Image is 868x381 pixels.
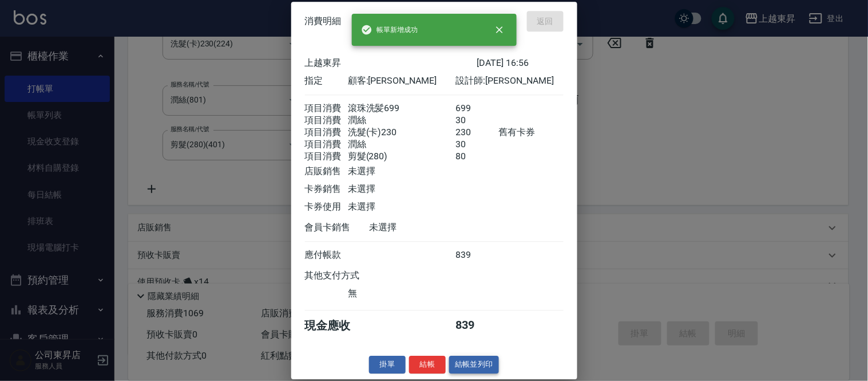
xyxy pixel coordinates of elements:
div: 項目消費 [305,151,348,163]
div: 其他支付方式 [305,270,391,282]
div: 項目消費 [305,103,348,115]
div: 230 [455,127,498,139]
div: 項目消費 [305,115,348,127]
div: 卡券使用 [305,201,348,213]
div: 80 [455,151,498,163]
div: 項目消費 [305,127,348,139]
div: 卡券銷售 [305,183,348,195]
div: 未選擇 [348,166,455,178]
div: 699 [455,103,498,115]
div: 顧客: [PERSON_NAME] [348,75,455,87]
div: 30 [455,115,498,127]
div: 潤絲 [348,115,455,127]
div: 指定 [305,75,348,87]
div: 未選擇 [348,201,455,213]
div: 應付帳款 [305,249,348,261]
div: 無 [348,288,455,300]
div: 30 [455,139,498,151]
div: 項目消費 [305,139,348,151]
div: 潤絲 [348,139,455,151]
button: 結帳並列印 [449,356,499,374]
div: 未選擇 [370,222,477,234]
div: 設計師: [PERSON_NAME] [455,75,563,87]
div: 現金應收 [305,318,370,333]
div: 剪髮(280) [348,151,455,163]
div: 上越東昇 [305,57,477,69]
div: 會員卡銷售 [305,222,370,234]
div: 839 [455,318,498,333]
button: close [487,17,512,42]
div: 839 [455,249,498,261]
div: 舊有卡券 [498,127,563,139]
span: 帳單新增成功 [361,24,418,36]
div: 未選擇 [348,183,455,195]
div: 洗髮(卡)230 [348,127,455,139]
div: 滾珠洗髪699 [348,103,455,115]
button: 結帳 [409,356,446,374]
span: 消費明細 [305,15,342,27]
div: 店販銷售 [305,166,348,178]
div: [DATE] 16:56 [477,57,564,69]
button: 掛單 [369,356,406,374]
